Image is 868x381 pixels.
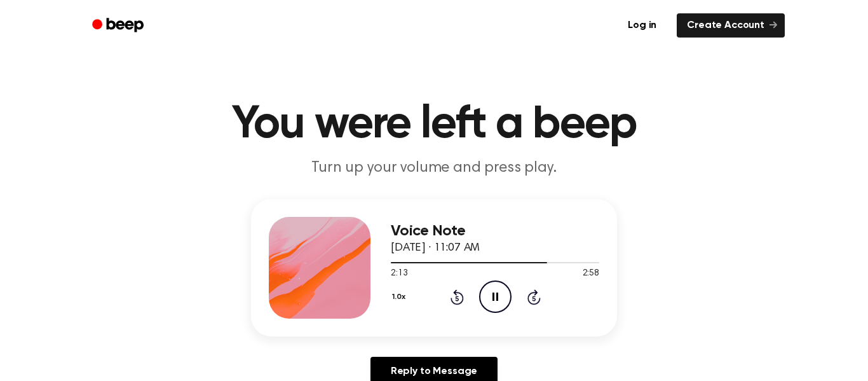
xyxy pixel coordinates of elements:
span: [DATE] · 11:07 AM [391,242,480,254]
h1: You were left a beep [109,102,759,148]
p: Turn up your volume and press play. [190,158,678,179]
span: 2:13 [391,267,407,281]
a: Beep [83,13,155,38]
a: Create Account [677,13,785,38]
span: 2:58 [583,267,599,281]
button: 1.0x [391,286,410,308]
a: Log in [615,11,669,40]
h3: Voice Note [391,223,599,240]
